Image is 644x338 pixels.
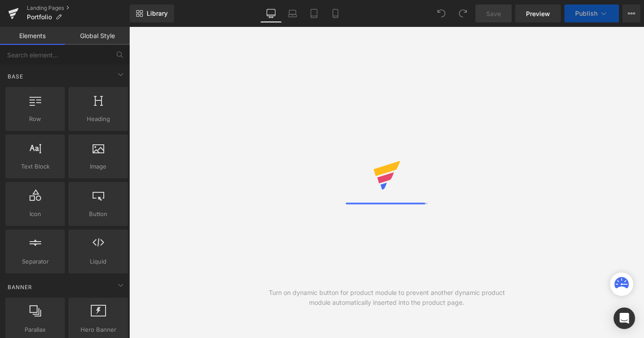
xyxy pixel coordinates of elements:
[282,4,303,22] a: Laptop
[71,209,125,219] span: Button
[303,4,325,22] a: Tablet
[325,4,346,22] a: Mobile
[147,9,168,17] span: Library
[575,10,597,17] span: Publish
[7,283,33,291] span: Banner
[27,13,52,21] span: Portfolio
[614,308,635,329] div: Open Intercom Messenger
[71,325,125,334] span: Hero Banner
[7,72,24,81] span: Base
[526,9,550,18] span: Preview
[8,209,62,219] span: Icon
[71,162,125,171] span: Image
[623,4,640,22] button: More
[8,325,62,334] span: Parallax
[71,114,125,124] span: Heading
[258,288,516,308] div: Turn on dynamic button for product module to prevent another dynamic product module automatically...
[486,9,501,18] span: Save
[65,27,130,45] a: Global Style
[432,4,450,22] button: Undo
[27,4,130,12] a: Landing Pages
[71,257,125,266] span: Liquid
[515,4,561,22] a: Preview
[8,114,62,124] span: Row
[454,4,472,22] button: Redo
[130,4,174,22] a: New Library
[8,162,62,171] span: Text Block
[564,4,619,22] button: Publish
[260,4,282,22] a: Desktop
[8,257,62,266] span: Separator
